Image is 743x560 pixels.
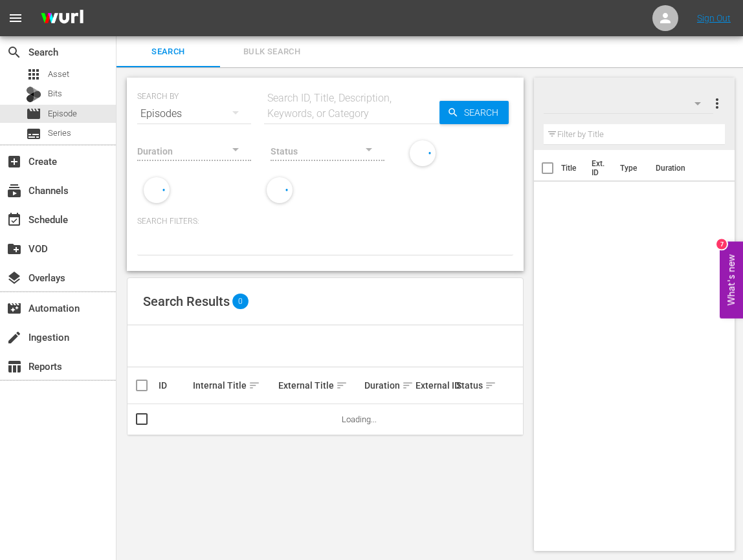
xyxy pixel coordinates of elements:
[48,107,77,120] span: Episode
[709,96,725,111] span: more_vert
[648,150,726,186] th: Duration
[8,10,23,26] span: menu
[124,45,212,59] span: Search
[193,378,274,393] div: Internal Title
[48,87,62,100] span: Bits
[6,183,22,199] span: Channels
[456,378,487,393] div: Status
[459,101,509,124] span: Search
[26,87,41,102] div: Bits
[342,415,377,424] span: Loading...
[6,241,22,257] span: VOD
[264,91,439,122] div: Search ID, Title, Description, Keywords, or Category
[6,270,22,286] span: Overlays
[143,294,230,309] span: Search Results
[6,45,22,60] span: Search
[31,3,93,34] img: ans4CAIJ8jUAAAAAAAAAAAAAAAAAAAAAAAAgQb4GAAAAAAAAAAAAAAAAAAAAAAAAJMjXAAAAAAAAAAAAAAAAAAAAAAAAgAT5G...
[249,380,260,391] span: sort
[485,380,496,391] span: sort
[709,88,725,119] button: more_vert
[26,106,41,122] span: Episode
[416,380,453,391] div: External ID
[48,127,71,140] span: Series
[720,242,743,319] button: Open Feedback Widget
[6,330,22,345] span: Ingestion
[137,96,251,132] div: Episodes
[716,239,727,250] div: 7
[6,359,22,374] span: Reports
[48,68,69,81] span: Asset
[697,13,731,23] a: Sign Out
[232,294,249,309] span: 0
[228,45,316,59] span: Bulk Search
[336,380,348,391] span: sort
[561,150,584,186] th: Title
[364,378,412,393] div: Duration
[6,301,22,316] span: Automation
[402,380,414,391] span: sort
[439,101,509,124] button: Search
[584,150,612,186] th: Ext. ID
[612,150,648,186] th: Type
[6,212,22,228] span: Schedule
[278,378,360,393] div: External Title
[26,67,41,82] span: Asset
[137,216,513,227] p: Search Filters:
[159,380,189,391] div: ID
[6,154,22,169] span: add_box
[26,126,41,142] span: Series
